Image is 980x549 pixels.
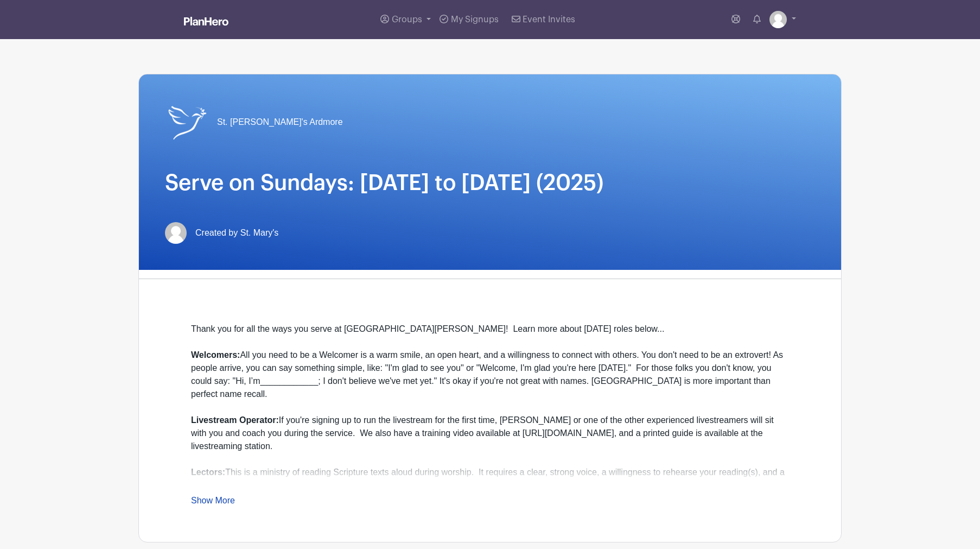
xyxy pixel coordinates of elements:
div: If you're signing up to run the livestream for the first time, [PERSON_NAME] or one of the other ... [191,414,789,453]
img: St_Marys_Logo_White.png [165,100,208,144]
div: This is a ministry of reading Scripture texts aloud during worship. It requires a clear, strong v... [191,466,789,505]
span: St. [PERSON_NAME]'s Ardmore [217,116,343,129]
h1: Serve on Sundays: [DATE] to [DATE] (2025) [165,170,815,196]
strong: Lectors: [191,468,225,477]
img: default-ce2991bfa6775e67f084385cd625a349d9dcbb7a52a09fb2fda1e96e2d18dcdb.png [769,11,787,28]
strong: Livestream Operator: [191,415,279,425]
span: Event Invites [523,15,575,24]
span: My Signups [451,15,499,24]
div: Thank you for all the ways you serve at [GEOGRAPHIC_DATA][PERSON_NAME]! Learn more about [DATE] r... [191,323,789,349]
strong: Welcomers: [191,350,240,359]
a: Show More [191,496,235,509]
span: Created by St. Mary's [195,226,278,239]
img: default-ce2991bfa6775e67f084385cd625a349d9dcbb7a52a09fb2fda1e96e2d18dcdb.png [165,222,187,244]
div: All you need to be a Welcomer is a warm smile, an open heart, and a willingness to connect with o... [191,349,789,401]
span: Groups [392,15,422,24]
img: logo_white-6c42ec7e38ccf1d336a20a19083b03d10ae64f83f12c07503d8b9e83406b4c7d.svg [184,17,228,26]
